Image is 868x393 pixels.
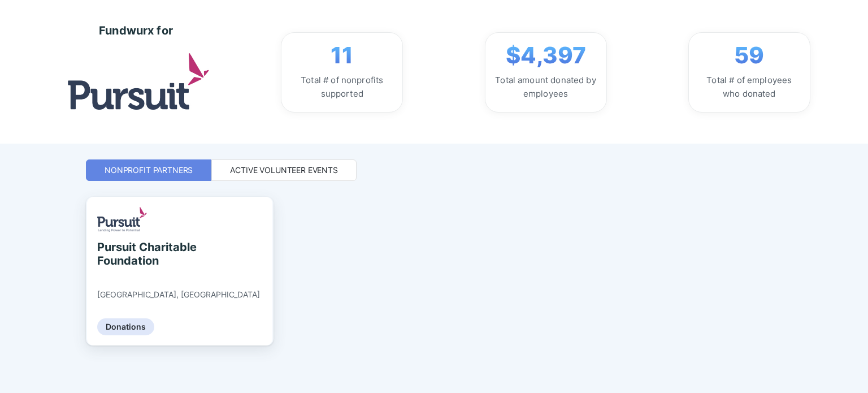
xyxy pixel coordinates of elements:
div: Active Volunteer Events [230,165,338,176]
div: Pursuit Charitable Foundation [97,240,201,267]
div: Fundwurx for [99,24,173,37]
span: 59 [734,42,764,69]
div: [GEOGRAPHIC_DATA], [GEOGRAPHIC_DATA] [97,290,260,300]
div: Donations [97,318,154,335]
span: 11 [331,42,353,69]
div: Total # of employees who donated [698,74,801,101]
div: Total amount donated by employees [494,74,597,101]
div: Total # of nonprofits supported [290,74,393,101]
img: logo.jpg [68,53,209,109]
div: Nonprofit Partners [105,165,193,176]
span: $4,397 [506,42,586,69]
